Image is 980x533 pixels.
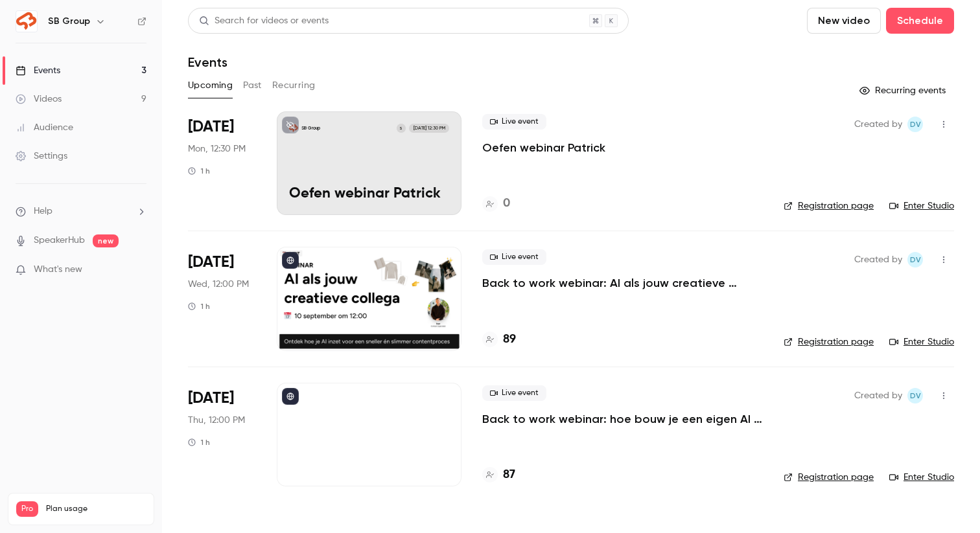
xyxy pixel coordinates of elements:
[907,117,923,132] span: Dante van der heijden
[784,471,874,484] a: Registration page
[34,263,82,277] span: What's new
[482,114,546,130] span: Live event
[277,111,461,215] a: Oefen webinar PatrickSB GroupS[DATE] 12:30 PMOefen webinar Patrick
[188,117,234,137] span: [DATE]
[188,111,256,215] div: Sep 8 Mon, 12:30 PM (Europe/Amsterdam)
[188,247,256,350] div: Sep 10 Wed, 12:00 PM (Europe/Amsterdam)
[807,8,881,34] button: New video
[854,80,954,101] button: Recurring events
[482,140,605,155] a: Oefen webinar Patrick
[396,123,406,133] div: S
[889,471,954,484] a: Enter Studio
[907,252,923,267] span: Dante van der heijden
[854,388,902,403] span: Created by
[907,388,923,403] span: Dante van der heijden
[482,195,510,212] a: 0
[188,301,210,312] div: 1 h
[482,331,516,348] a: 89
[886,8,954,34] button: Schedule
[482,275,763,291] a: Back to work webinar: AI als jouw creatieve collega
[784,335,874,348] a: Registration page
[188,252,234,273] span: [DATE]
[503,466,515,484] h4: 87
[34,205,52,218] span: Help
[272,75,316,96] button: Recurring
[188,437,210,448] div: 1 h
[188,142,246,155] span: Mon, 12:30 PM
[910,117,921,132] span: Dv
[889,335,954,348] a: Enter Studio
[503,195,510,212] h4: 0
[503,331,516,348] h4: 89
[301,125,320,131] p: SB Group
[188,388,234,409] span: [DATE]
[482,466,515,484] a: 87
[409,124,449,133] span: [DATE] 12:30 PM
[482,385,546,401] span: Live event
[16,93,62,106] div: Videos
[188,75,233,96] button: Upcoming
[482,411,763,427] a: Back to work webinar: hoe bouw je een eigen AI agent?
[188,383,256,486] div: Sep 11 Thu, 12:00 PM (Europe/Amsterdam)
[910,252,921,267] span: Dv
[854,252,902,267] span: Created by
[188,166,210,176] div: 1 h
[188,414,245,427] span: Thu, 12:00 PM
[188,54,227,70] h1: Events
[16,64,60,77] div: Events
[16,150,67,163] div: Settings
[16,205,146,218] li: help-dropdown-opener
[16,11,37,32] img: SB Group
[34,234,85,247] a: SpeakerHub
[131,264,146,276] iframe: Noticeable Trigger
[188,278,249,291] span: Wed, 12:00 PM
[16,121,73,134] div: Audience
[289,186,449,203] p: Oefen webinar Patrick
[910,388,921,403] span: Dv
[482,249,546,265] span: Live event
[243,75,262,96] button: Past
[16,501,38,517] span: Pro
[93,234,119,247] span: new
[48,15,90,28] h6: SB Group
[784,199,874,212] a: Registration page
[854,117,902,132] span: Created by
[199,14,329,28] div: Search for videos or events
[46,504,146,514] span: Plan usage
[889,199,954,212] a: Enter Studio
